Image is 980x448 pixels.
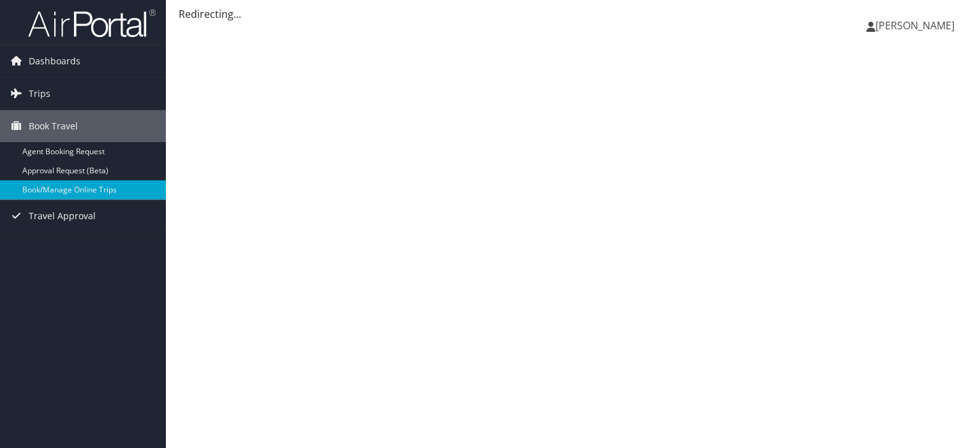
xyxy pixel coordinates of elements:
[29,78,50,110] span: Trips
[29,200,96,232] span: Travel Approval
[28,8,156,38] img: airportal-logo.png
[875,18,954,33] span: [PERSON_NAME]
[29,45,80,77] span: Dashboards
[179,6,967,22] div: Redirecting...
[866,6,967,45] a: [PERSON_NAME]
[29,110,78,142] span: Book Travel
